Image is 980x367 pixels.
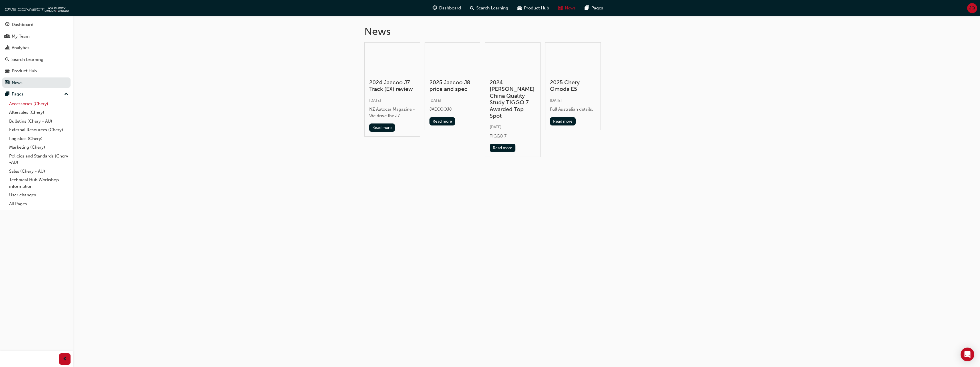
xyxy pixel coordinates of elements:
a: 2025 Jaecoo J8 price and spec[DATE]JAECOOJ8Read more [425,42,480,130]
h1: News [364,25,689,38]
span: Dashboard [439,5,461,11]
span: guage-icon [433,5,437,12]
button: Pages [2,89,71,99]
a: External Resources (Chery) [7,125,71,134]
a: Logistics (Chery) [7,134,71,143]
button: Read more [550,117,576,125]
a: News [2,77,71,88]
span: pages-icon [5,92,9,97]
a: Technical Hub Workshop information [7,175,71,191]
a: Sales (Chery - AU) [7,167,71,176]
span: search-icon [470,5,474,12]
span: news-icon [558,5,563,12]
span: JQ [969,5,975,11]
a: Analytics [2,43,71,53]
span: up-icon [64,91,68,98]
a: Search Learning [2,54,71,65]
span: [DATE] [550,98,562,103]
a: search-iconSearch Learning [465,2,513,14]
span: [DATE] [369,98,381,103]
div: TIGGO 7 [490,133,536,139]
span: people-icon [5,34,9,39]
h3: 2024 Jaecoo J7 Track (EX) review [369,79,415,93]
a: Accessories (Chery) [7,99,71,108]
span: prev-icon [63,356,67,363]
a: Aftersales (Chery) [7,108,71,117]
a: car-iconProduct Hub [513,2,554,14]
a: pages-iconPages [580,2,608,14]
div: Product Hub [12,68,37,74]
button: Read more [429,117,455,125]
img: oneconnect [3,2,69,14]
div: My Team [12,33,30,40]
a: Product Hub [2,66,71,76]
button: Read more [369,123,395,132]
a: User changes [7,191,71,200]
div: JAECOOJ8 [429,106,475,113]
a: All Pages [7,200,71,208]
span: car-icon [517,5,522,12]
div: Full Australian details. [550,106,596,113]
div: Analytics [12,45,29,51]
button: JQ [967,3,977,13]
a: 2024 [PERSON_NAME] China Quality Study TIGGO 7 Awarded Top Spot[DATE]TIGGO 7Read more [485,42,541,157]
a: Policies and Standards (Chery -AU) [7,152,71,167]
a: 2024 Jaecoo J7 Track (EX) review[DATE]NZ Autocar Magazine - We drive the J7.Read more [364,42,420,137]
span: [DATE] [490,125,501,129]
span: Product Hub [524,5,549,11]
span: pages-icon [585,5,589,12]
a: Dashboard [2,19,71,30]
div: Open Intercom Messenger [961,348,974,361]
a: guage-iconDashboard [428,2,465,14]
span: guage-icon [5,22,9,27]
a: My Team [2,31,71,42]
h3: 2025 Chery Omoda E5 [550,79,596,93]
h3: 2024 [PERSON_NAME] China Quality Study TIGGO 7 Awarded Top Spot [490,79,536,119]
a: news-iconNews [554,2,580,14]
span: [DATE] [429,98,441,103]
h3: 2025 Jaecoo J8 price and spec [429,79,475,93]
a: Marketing (Chery) [7,143,71,152]
a: Bulletins (Chery - AU) [7,117,71,126]
button: Read more [490,144,516,152]
span: news-icon [5,80,9,85]
a: 2025 Chery Omoda E5[DATE]Full Australian details.Read more [545,42,601,130]
span: Pages [591,5,603,11]
span: car-icon [5,69,9,74]
div: NZ Autocar Magazine - We drive the J7. [369,106,415,119]
div: Search Learning [11,56,43,63]
span: search-icon [5,57,9,62]
span: News [565,5,576,11]
div: Pages [12,91,23,97]
button: DashboardMy TeamAnalyticsSearch LearningProduct HubNews [2,18,71,89]
span: Search Learning [476,5,508,11]
span: chart-icon [5,45,9,51]
div: Dashboard [12,21,33,28]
